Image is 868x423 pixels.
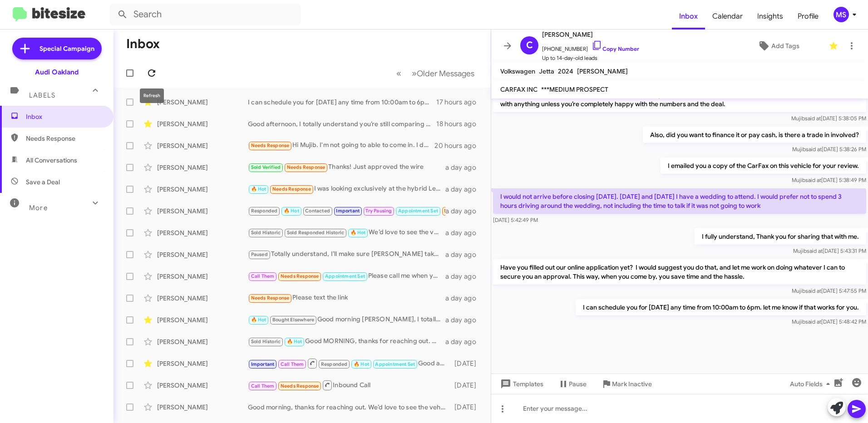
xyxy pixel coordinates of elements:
[612,376,652,392] span: Mark Inactive
[251,186,266,192] span: 🔥 Hot
[406,64,480,83] button: Next
[248,358,450,369] div: Good afternoon Tecleab. Thank you for that information. I wanted to check in and see if you did s...
[251,230,281,236] span: Sold Historic
[281,383,319,389] span: Needs Response
[126,37,160,51] h1: Inbox
[450,403,483,412] div: [DATE]
[272,317,314,323] span: Bought Elsewhere
[251,273,275,279] span: Call Them
[493,216,538,223] span: [DATE] 5:42:49 PM
[157,359,248,368] div: [PERSON_NAME]
[272,186,311,192] span: Needs Response
[248,184,445,194] div: I was looking exclusively at the hybrid Lexus
[287,230,345,236] span: Sold Responded Historic
[157,403,248,412] div: [PERSON_NAME]
[375,361,415,367] span: Appointment Set
[251,383,275,389] span: Call Them
[750,3,790,30] a: Insights
[157,381,248,390] div: [PERSON_NAME]
[29,204,48,212] span: More
[365,208,392,214] span: Try Pausing
[110,4,301,25] input: Search
[569,376,587,392] span: Pause
[157,163,248,172] div: [PERSON_NAME]
[793,247,866,254] span: Mujib [DATE] 5:43:31 PM
[643,127,866,143] p: Also, did you want to finance it or pay cash, is there a trade in involved?
[248,206,445,216] div: I wound up purchasing a new x5. Thanks
[445,207,483,216] div: a day ago
[396,68,401,79] span: «
[287,339,302,344] span: 🔥 Hot
[792,146,866,152] span: Mujib [DATE] 5:38:26 PM
[576,299,866,315] p: I can schedule you for [DATE] any time from 10:00am to 6pm. let me know if that works for you.
[248,379,450,391] div: Inbound Call
[391,64,407,83] button: Previous
[542,40,639,54] span: [PHONE_NUMBER]
[248,315,445,325] div: Good morning [PERSON_NAME], I totally understand, that’s a strong offer from Polestar, and I resp...
[157,228,248,237] div: [PERSON_NAME]
[29,91,55,99] span: Labels
[157,207,248,216] div: [PERSON_NAME]
[157,250,248,259] div: [PERSON_NAME]
[542,54,639,63] span: Up to 14-day-old leads
[157,185,248,194] div: [PERSON_NAME]
[248,271,445,281] div: Please call me when you get a chance we are ready
[526,38,533,53] span: C
[251,143,290,148] span: Needs Response
[26,177,60,187] span: Save a Deal
[500,85,538,93] span: CARFAX INC
[826,7,858,22] button: MS
[672,3,705,30] a: Inbox
[398,208,438,214] span: Appointment Set
[577,67,628,75] span: [PERSON_NAME]
[140,89,164,103] div: Refresh
[806,146,822,152] span: said at
[248,249,445,260] div: Totally understand, I’ll make sure [PERSON_NAME] takes great care of you. You’re definitely in go...
[248,162,445,172] div: Thanks! Just approved the wire
[436,98,483,107] div: 17 hours ago
[792,287,866,294] span: Mujib [DATE] 5:47:55 PM
[39,44,94,53] span: Special Campaign
[417,69,474,79] span: Older Messages
[251,251,268,257] span: Paused
[450,359,483,368] div: [DATE]
[284,208,299,214] span: 🔥 Hot
[321,361,348,367] span: Responded
[251,208,278,214] span: Responded
[281,361,304,367] span: Call Them
[251,295,290,301] span: Needs Response
[792,318,866,325] span: Mujib [DATE] 5:48:42 PM
[248,98,436,107] div: I can schedule you for [DATE] any time from 10:00am to 6pm. let me know if that works for you.
[790,376,833,392] span: Auto Fields
[26,156,77,165] span: All Conversations
[661,157,866,174] p: I emailed you a copy of the CarFax on this vehicle for your review.
[305,208,330,214] span: Contacted
[12,38,102,59] a: Special Campaign
[498,376,543,392] span: Templates
[281,273,319,279] span: Needs Response
[541,85,608,93] span: ***MEDIUM PROSPECT
[251,164,281,170] span: Sold Verified
[539,67,554,75] span: Jetta
[248,293,445,303] div: Please text the link
[493,188,866,214] p: I would not arrive before closing [DATE]. [DATE] and [DATE] I have a wedding to attend. I would p...
[445,163,483,172] div: a day ago
[248,140,434,151] div: Hi Mujib. I'm not going to able to come in. I don't have time. I'd appreciate a proposal lease or...
[493,259,866,285] p: Have you filled out our online application yet? I would suggest you do that, and let me work on d...
[157,315,248,325] div: [PERSON_NAME]
[705,3,750,30] a: Calendar
[445,250,483,259] div: a day ago
[542,29,639,40] span: [PERSON_NAME]
[354,361,369,367] span: 🔥 Hot
[732,38,824,54] button: Add Tags
[157,119,248,128] div: [PERSON_NAME]
[695,228,866,245] p: I fully understand, Thank you for sharing that with me.
[445,228,483,237] div: a day ago
[558,67,573,75] span: 2024
[551,376,594,392] button: Pause
[157,294,248,303] div: [PERSON_NAME]
[771,38,799,54] span: Add Tags
[412,68,417,79] span: »
[391,64,480,83] nav: Page navigation example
